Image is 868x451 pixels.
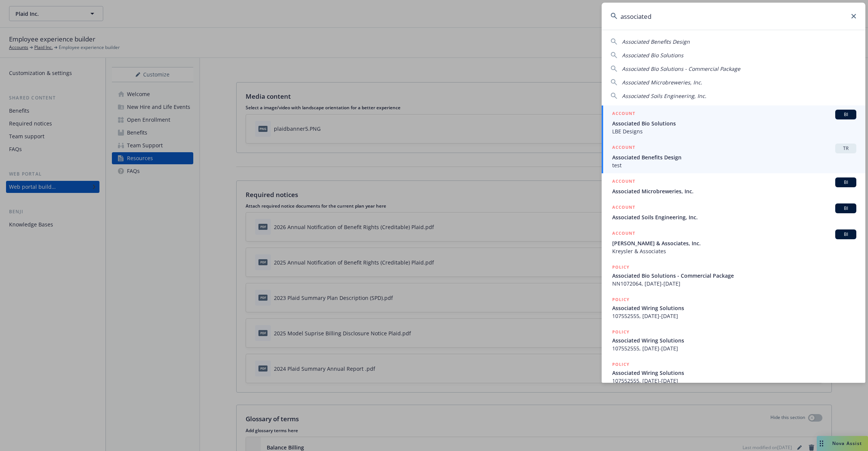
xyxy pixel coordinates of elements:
[622,38,690,45] span: Associated Benefits Design
[602,3,865,30] input: Search...
[602,225,865,259] a: ACCOUNTBI[PERSON_NAME] & Associates, Inc.Kreysler & Associates
[612,127,856,135] span: LBE Designs
[622,65,740,72] span: Associated Bio Solutions - Commercial Package
[612,213,856,221] span: Associated Soils Engineering, Inc.
[612,119,856,127] span: Associated Bio Solutions
[612,239,856,247] span: [PERSON_NAME] & Associates, Inc.
[612,153,856,161] span: Associated Benefits Design
[612,361,630,368] h5: POLICY
[838,111,853,118] span: BI
[612,328,630,336] h5: POLICY
[602,139,865,173] a: ACCOUNTTRAssociated Benefits Designtest
[622,92,706,99] span: Associated Soils Engineering, Inc.
[838,231,853,238] span: BI
[612,161,856,169] span: test
[612,377,856,385] span: 107552555, [DATE]-[DATE]
[612,336,856,344] span: Associated Wiring Solutions
[612,369,856,377] span: Associated Wiring Solutions
[612,187,856,195] span: Associated Microbreweries, Inc.
[602,259,865,292] a: POLICYAssociated Bio Solutions - Commercial PackageNN1072064, [DATE]-[DATE]
[612,272,856,280] span: Associated Bio Solutions - Commercial Package
[838,179,853,186] span: BI
[612,203,635,213] h5: ACCOUNT
[602,324,865,356] a: POLICYAssociated Wiring Solutions107552555, [DATE]-[DATE]
[602,105,865,139] a: ACCOUNTBIAssociated Bio SolutionsLBE Designs
[622,79,702,86] span: Associated Microbreweries, Inc.
[602,199,865,225] a: ACCOUNTBIAssociated Soils Engineering, Inc.
[612,144,635,153] h5: ACCOUNT
[612,247,856,255] span: Kreysler & Associates
[612,177,635,187] h5: ACCOUNT
[612,263,630,271] h5: POLICY
[838,145,853,152] span: TR
[612,296,630,303] h5: POLICY
[612,344,856,352] span: 107552555, [DATE]-[DATE]
[612,110,635,119] h5: ACCOUNT
[612,229,635,238] h5: ACCOUNT
[622,52,683,59] span: Associated Bio Solutions
[602,173,865,199] a: ACCOUNTBIAssociated Microbreweries, Inc.
[602,292,865,324] a: POLICYAssociated Wiring Solutions107552555, [DATE]-[DATE]
[612,304,856,312] span: Associated Wiring Solutions
[602,356,865,389] a: POLICYAssociated Wiring Solutions107552555, [DATE]-[DATE]
[838,205,853,212] span: BI
[612,280,856,287] span: NN1072064, [DATE]-[DATE]
[612,312,856,320] span: 107552555, [DATE]-[DATE]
